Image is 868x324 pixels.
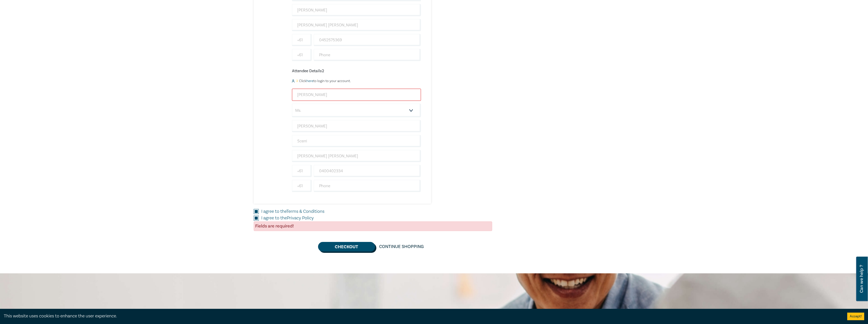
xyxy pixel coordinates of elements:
input: Phone [314,49,421,61]
label: I agree to the [261,215,314,221]
div: This website uses cookies to enhance the user experience. [4,313,840,319]
input: First Name* [292,120,421,132]
a: Continue Shopping [375,242,428,252]
input: +61 [292,49,312,61]
input: +61 [292,180,312,192]
input: Company [292,150,421,162]
input: +61 [292,165,312,177]
input: Company [292,19,421,31]
a: here [306,79,313,83]
input: +61 [292,34,312,46]
input: Mobile* [314,165,421,177]
div: Fields are required! [254,221,492,231]
h6: Attendee Details 2 [292,69,421,73]
input: Last Name* [292,135,421,147]
input: Attendee Email* [292,89,421,101]
button: Accept cookies [847,313,864,320]
label: I agree to the [261,208,324,215]
p: Click to login to your account. [298,79,351,83]
small: 2 [296,79,298,83]
a: Terms & Conditions [286,208,324,214]
input: Last Name* [292,4,421,16]
button: Checkout [318,242,375,252]
input: Phone [314,180,421,192]
input: Mobile* [314,34,421,46]
span: Can we help ? [859,260,864,298]
a: Privacy Policy [287,215,314,221]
